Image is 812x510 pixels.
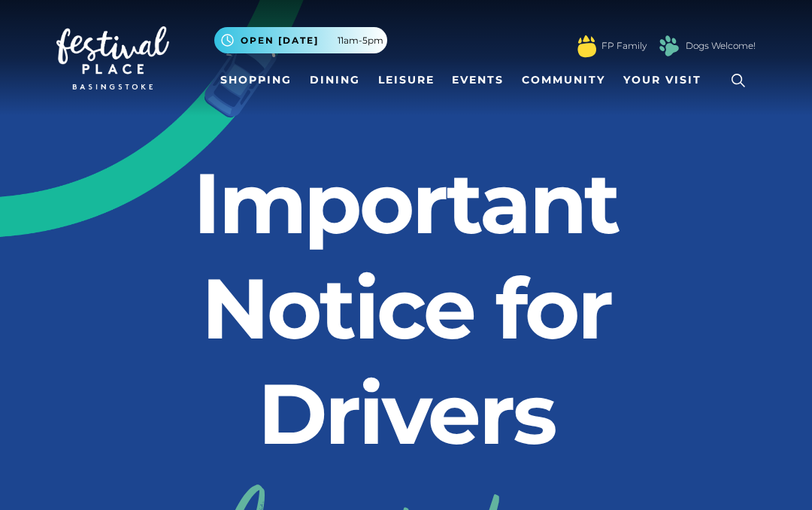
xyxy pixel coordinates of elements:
a: Dining [304,66,366,94]
span: Open [DATE] [241,34,319,47]
a: Events [446,66,510,94]
a: Leisure [372,66,441,94]
img: Festival Place Logo [56,26,169,90]
button: Open [DATE] 11am-5pm [214,27,387,53]
a: Community [516,66,611,94]
a: FP Family [601,39,647,53]
span: 11am-5pm [338,34,383,47]
span: Your Visit [623,72,701,88]
a: Dogs Welcome! [686,39,756,53]
h2: Important Notice for Drivers [177,150,635,466]
a: Shopping [214,66,298,94]
a: Your Visit [617,66,715,94]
